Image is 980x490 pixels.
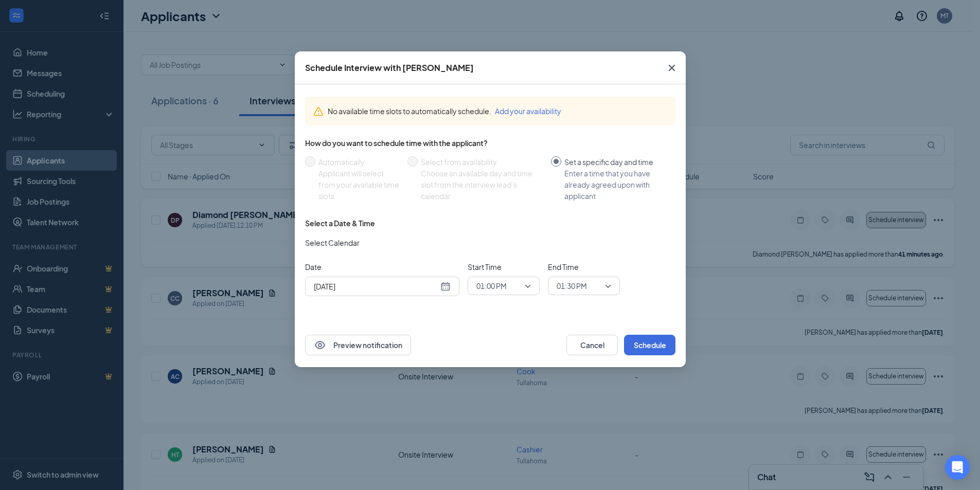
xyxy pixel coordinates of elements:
[305,218,375,228] div: Select a Date & Time
[624,335,675,355] button: Schedule
[476,278,507,294] span: 01:00 PM
[564,156,667,168] div: Set a specific day and time
[421,156,543,168] div: Select from availability
[305,237,360,248] span: Select Calendar
[495,105,561,117] button: Add your availability
[945,455,970,480] div: Open Intercom Messenger
[564,168,667,202] div: Enter a time that you have already agreed upon with applicant
[305,138,675,148] div: How do you want to schedule time with the applicant?
[305,261,459,273] span: Date
[314,339,326,351] svg: Eye
[658,51,686,84] button: Close
[328,105,667,117] div: No available time slots to automatically schedule.
[318,156,399,168] div: Automatically
[468,261,540,273] span: Start Time
[548,261,620,273] span: End Time
[421,168,543,202] div: Choose an available day and time slot from the interview lead’s calendar
[318,168,399,202] div: Applicant will select from your available time slots
[313,106,324,117] svg: Warning
[314,281,438,292] input: Sep 15, 2025
[305,62,474,74] div: Schedule Interview with [PERSON_NAME]
[566,335,618,355] button: Cancel
[666,62,678,74] svg: Cross
[305,335,411,355] button: EyePreview notification
[557,278,587,294] span: 01:30 PM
